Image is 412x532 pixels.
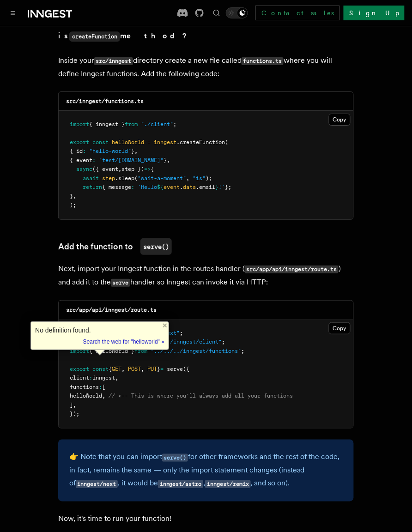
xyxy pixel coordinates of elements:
[180,184,183,190] span: .
[157,184,164,190] span: ${
[83,184,102,190] span: return
[344,6,405,20] a: Sign Up
[102,384,105,390] span: [
[7,7,18,18] button: Toggle navigation
[162,454,188,462] code: serve()
[154,139,176,145] span: inngest
[196,184,215,190] span: .email
[125,121,138,127] span: from
[151,348,241,354] span: "../../../inngest/functions"
[151,166,154,172] span: {
[70,193,73,199] span: }
[58,262,354,289] p: Next, import your Inngest function in the routes handler ( ) and add it to the handler so Inngest...
[141,121,173,127] span: "./client"
[70,402,73,408] span: ]
[76,480,118,488] code: inngest/next
[206,175,212,181] span: );
[70,139,89,145] span: export
[144,166,151,172] span: =>
[167,366,183,372] span: serve
[58,513,354,526] p: Now, it's time to run your function!
[76,166,92,172] span: async
[92,166,118,172] span: ({ event
[158,480,203,488] code: inngest/astro
[164,157,167,163] span: }
[134,148,138,154] span: ,
[70,157,92,163] span: { event
[70,202,76,208] span: );
[131,148,134,154] span: }
[176,139,225,145] span: .createFunction
[218,184,225,190] span: !`
[112,139,144,145] span: helloWorld
[138,184,157,190] span: `Hello
[102,393,105,399] span: ,
[162,453,188,461] a: serve()
[141,366,144,372] span: ,
[112,366,121,372] span: GET
[92,375,115,381] span: inngest
[83,175,99,181] span: await
[70,366,89,372] span: export
[121,366,125,372] span: ,
[92,366,109,372] span: const
[66,98,144,104] code: src/inngest/functions.ts
[58,17,354,43] summary: Learn more: What iscreateFunctionmethod?
[245,266,339,273] code: src/app/api/inngest/route.ts
[92,157,96,163] span: :
[70,393,102,399] span: helloWorld
[134,348,147,354] span: from
[205,480,250,488] code: inngest/remix
[222,339,225,345] span: ;
[134,175,138,181] span: (
[329,322,351,334] button: Copy
[141,339,222,345] span: "../../../inngest/client"
[69,451,343,490] p: 👉 Note that you can import for other frameworks and the rest of the code, in fact, remains the sa...
[225,139,228,145] span: (
[89,348,134,354] span: { helloWorld }
[92,139,109,145] span: const
[109,366,112,372] span: {
[241,348,244,354] span: ;
[121,166,144,172] span: step })
[118,166,121,172] span: ,
[83,148,86,154] span: :
[128,366,141,372] span: POST
[58,54,354,80] p: Inside your directory create a new file called where you will define Inngest functions. Add the f...
[242,57,284,65] code: functions.ts
[211,7,222,18] button: Find something...
[173,121,176,127] span: ;
[70,384,99,390] span: functions
[73,402,76,408] span: ,
[183,366,189,372] span: ({
[94,57,133,65] code: src/inngest
[167,157,170,163] span: ,
[70,121,89,127] span: import
[58,238,172,255] a: Add the function toserve()
[111,279,130,287] code: serve
[157,366,160,372] span: }
[215,184,218,190] span: }
[115,175,134,181] span: .sleep
[109,393,293,399] span: // <-- This is where you'll always add all your functions
[70,375,89,381] span: client
[70,411,79,417] span: });
[138,175,186,181] span: "wait-a-moment"
[69,31,120,42] code: createFunction
[183,184,196,190] span: data
[255,6,340,20] a: Contact sales
[73,193,76,199] span: ,
[99,157,164,163] span: "test/[DOMAIN_NAME]"
[58,18,218,40] strong: Learn more: What is method?
[140,238,172,255] code: serve()
[193,175,206,181] span: "1s"
[66,307,157,313] code: src/app/api/inngest/route.ts
[70,348,89,354] span: import
[115,375,118,381] span: ,
[225,184,231,190] span: };
[147,366,157,372] span: PUT
[89,375,92,381] span: :
[147,139,151,145] span: =
[102,175,115,181] span: step
[131,184,134,190] span: :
